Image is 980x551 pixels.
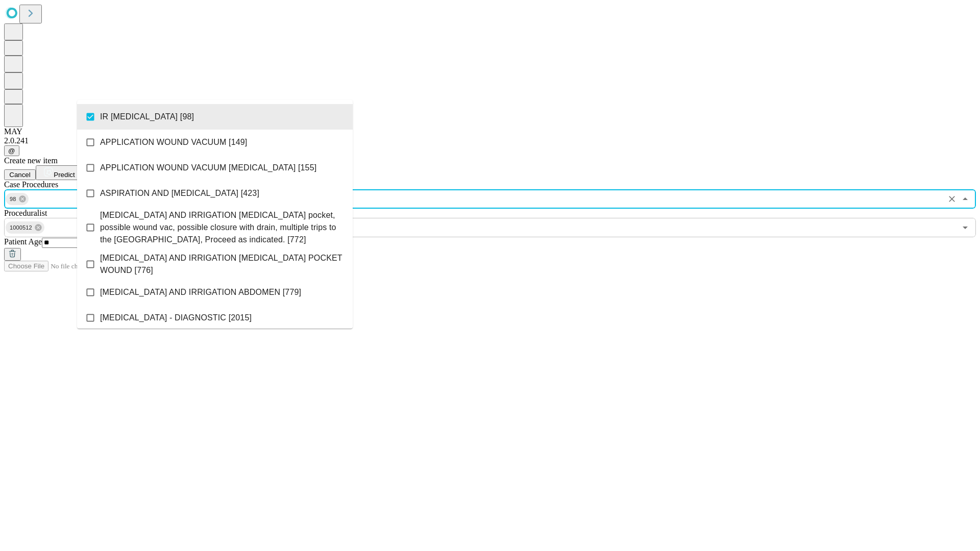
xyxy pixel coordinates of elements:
[4,136,976,145] div: 2.0.241
[4,209,47,217] span: Proceduralist
[36,165,83,180] button: Predict
[8,147,15,155] span: @
[4,145,19,156] button: @
[945,192,959,206] button: Clear
[100,312,252,324] span: [MEDICAL_DATA] - DIAGNOSTIC [2015]
[100,136,247,148] span: APPLICATION WOUND VACUUM [149]
[100,187,259,199] span: ASPIRATION AND [MEDICAL_DATA] [423]
[6,222,36,234] span: 1000512
[4,169,36,180] button: Cancel
[100,111,194,123] span: IR [MEDICAL_DATA] [98]
[6,221,44,234] div: 1000512
[958,220,972,235] button: Open
[6,193,20,205] span: 98
[54,171,75,179] span: Predict
[9,171,31,179] span: Cancel
[958,192,972,206] button: Close
[4,180,58,189] span: Scheduled Procedure
[4,156,58,165] span: Create new item
[6,193,29,205] div: 98
[100,162,316,174] span: APPLICATION WOUND VACUUM [MEDICAL_DATA] [155]
[100,286,301,298] span: [MEDICAL_DATA] AND IRRIGATION ABDOMEN [779]
[100,252,345,277] span: [MEDICAL_DATA] AND IRRIGATION [MEDICAL_DATA] POCKET WOUND [776]
[100,209,345,246] span: [MEDICAL_DATA] AND IRRIGATION [MEDICAL_DATA] pocket, possible wound vac, possible closure with dr...
[4,237,42,246] span: Patient Age
[4,127,976,136] div: MAY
